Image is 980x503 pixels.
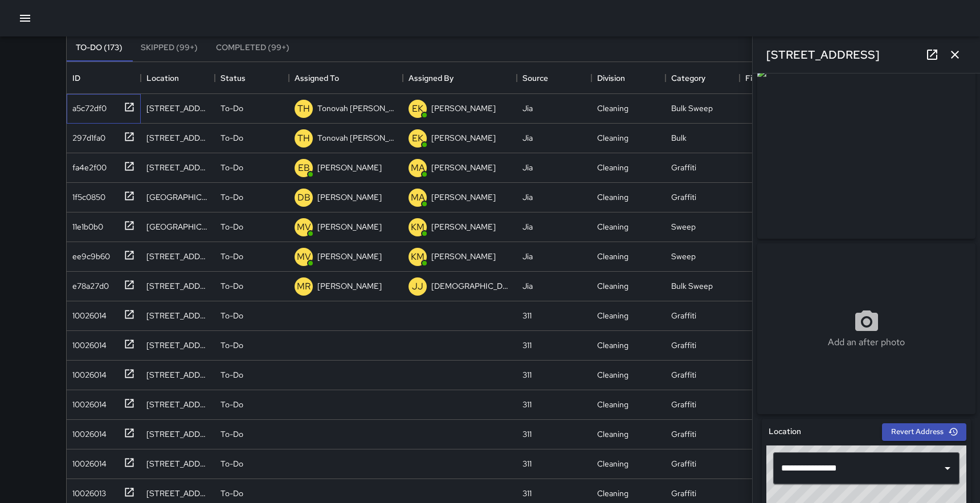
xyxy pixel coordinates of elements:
[522,340,532,351] div: 311
[597,62,625,94] div: Division
[522,369,532,381] div: 311
[297,102,310,116] p: TH
[317,162,382,173] p: [PERSON_NAME]
[671,488,696,499] div: Graffiti
[220,162,243,173] p: To-Do
[671,369,696,381] div: Graffiti
[68,187,105,203] div: 1f5c0850
[68,365,107,381] div: 10026014
[411,191,425,205] p: MA
[132,34,207,62] button: Skipped (99+)
[671,340,696,351] div: Graffiti
[671,62,705,94] div: Category
[68,98,107,114] div: a5c72df0
[522,103,533,114] div: Jia
[220,458,243,469] p: To-Do
[68,424,107,440] div: 10026014
[522,428,532,440] div: 311
[297,220,311,234] p: MV
[68,276,109,292] div: e78a27d0
[597,162,628,173] div: Cleaning
[522,399,532,410] div: 311
[671,191,696,203] div: Graffiti
[522,251,533,262] div: Jia
[297,280,311,293] p: MR
[297,191,311,205] p: DB
[68,128,105,144] div: 297d1fa0
[68,335,107,351] div: 10026014
[297,132,310,145] p: TH
[146,428,209,440] div: 321 11th Street
[68,157,107,173] div: fa4e2f00
[297,250,311,264] p: MV
[597,251,628,262] div: Cleaning
[597,458,628,469] div: Cleaning
[295,62,339,94] div: Assigned To
[146,458,209,469] div: 321 11th Street
[220,103,243,114] p: To-Do
[597,103,628,114] div: Cleaning
[220,132,243,144] p: To-Do
[215,62,289,94] div: Status
[522,162,533,173] div: Jia
[68,483,106,499] div: 10026013
[431,280,511,292] p: [DEMOGRAPHIC_DATA] Jamaica
[67,62,141,94] div: ID
[412,132,423,145] p: EK
[597,488,628,499] div: Cleaning
[289,62,403,94] div: Assigned To
[146,340,209,351] div: 1465 Folsom Street
[522,310,532,321] div: 311
[412,280,423,293] p: JJ
[597,310,628,321] div: Cleaning
[146,221,209,232] div: 1532 Harrison Street
[68,246,110,262] div: ee9c9b60
[412,102,423,116] p: EK
[671,428,696,440] div: Graffiti
[517,62,591,94] div: Source
[220,221,243,232] p: To-Do
[220,369,243,381] p: To-Do
[409,62,454,94] div: Assigned By
[431,132,496,144] p: [PERSON_NAME]
[317,221,382,232] p: [PERSON_NAME]
[141,62,215,94] div: Location
[522,458,532,469] div: 311
[146,310,209,321] div: 321 11th Street
[597,191,628,203] div: Cleaning
[597,221,628,232] div: Cleaning
[665,62,740,94] div: Category
[671,458,696,469] div: Graffiti
[146,103,209,114] div: 580 Minna Street
[411,161,425,175] p: MA
[146,62,179,94] div: Location
[597,369,628,381] div: Cleaning
[317,251,382,262] p: [PERSON_NAME]
[411,220,424,234] p: KM
[220,280,243,292] p: To-Do
[403,62,517,94] div: Assigned By
[146,162,209,173] div: 1601 Folsom Street
[597,340,628,351] div: Cleaning
[671,399,696,410] div: Graffiti
[220,428,243,440] p: To-Do
[146,191,209,203] div: 1683 Folsom Street
[68,394,107,410] div: 10026014
[220,191,243,203] p: To-Do
[591,62,665,94] div: Division
[522,191,533,203] div: Jia
[431,162,496,173] p: [PERSON_NAME]
[671,221,696,232] div: Sweep
[522,280,533,292] div: Jia
[317,280,382,292] p: [PERSON_NAME]
[431,221,496,232] p: [PERSON_NAME]
[522,221,533,232] div: Jia
[671,162,696,173] div: Graffiti
[220,340,243,351] p: To-Do
[431,103,496,114] p: [PERSON_NAME]
[671,251,696,262] div: Sweep
[68,216,103,232] div: 11e1b0b0
[597,280,628,292] div: Cleaning
[146,251,209,262] div: 398 11th Street
[431,191,496,203] p: [PERSON_NAME]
